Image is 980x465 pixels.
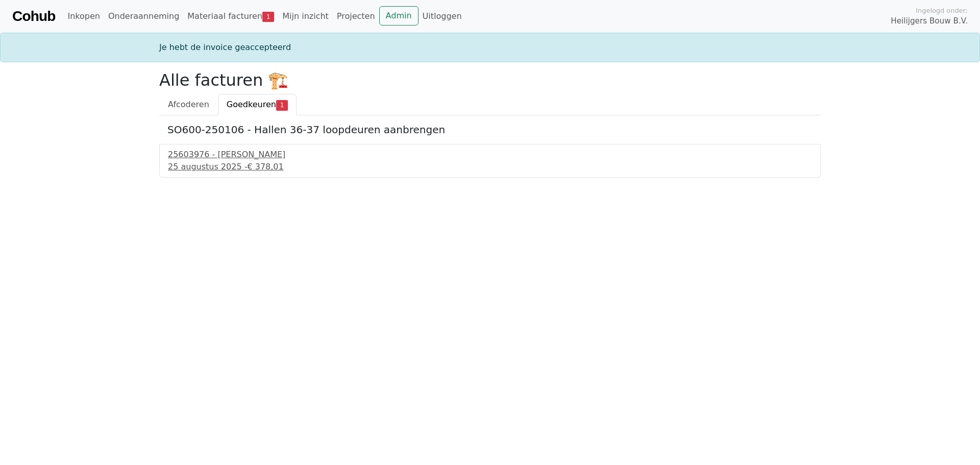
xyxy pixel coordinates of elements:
a: Inkopen [63,6,104,27]
div: 25603976 - [PERSON_NAME] [168,149,812,161]
div: Je hebt de invoice geaccepteerd [153,41,827,54]
span: 1 [276,100,288,110]
h5: SO600-250106 - Hallen 36-37 loopdeuren aanbrengen [167,124,813,136]
span: 1 [262,12,274,22]
a: Projecten [333,6,379,27]
span: Ingelogd onder: [916,6,968,15]
span: Heilijgers Bouw B.V. [891,15,968,27]
a: Admin [379,6,419,26]
a: Materiaal facturen1 [183,6,278,27]
div: 25 augustus 2025 - [168,161,812,173]
a: Onderaanneming [104,6,183,27]
a: Goedkeuren1 [218,94,297,115]
span: Goedkeuren [227,100,276,109]
a: 25603976 - [PERSON_NAME]25 augustus 2025 -€ 378,01 [168,149,812,173]
a: Afcoderen [159,94,218,115]
a: Mijn inzicht [278,6,333,27]
span: € 378,01 [247,162,283,172]
a: Cohub [12,4,55,29]
h2: Alle facturen 🏗️ [159,70,821,90]
a: Uitloggen [419,6,466,27]
span: Afcoderen [168,100,209,109]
